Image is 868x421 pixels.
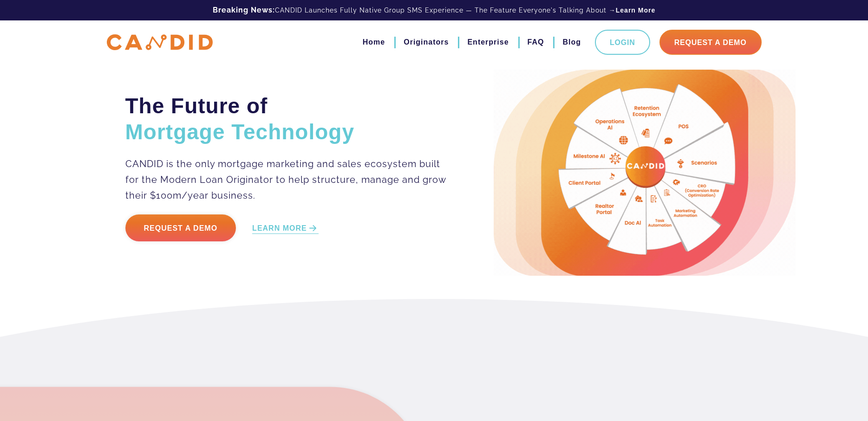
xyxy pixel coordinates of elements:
[213,6,275,14] b: Breaking News:
[562,34,581,50] a: Blog
[494,70,796,276] img: Candid Hero Image
[125,156,447,203] p: CANDID is the only mortgage marketing and sales ecosystem built for the Modern Loan Originator to...
[528,34,544,50] a: FAQ
[252,223,319,234] a: LEARN MORE
[595,30,650,55] a: Login
[107,34,213,51] img: CANDID APP
[125,93,447,145] h2: The Future of
[404,34,449,50] a: Originators
[125,214,236,241] a: Request a Demo
[616,6,655,15] a: Learn More
[659,30,762,55] a: Request A Demo
[467,34,509,50] a: Enterprise
[363,34,385,50] a: Home
[125,120,355,144] span: Mortgage Technology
